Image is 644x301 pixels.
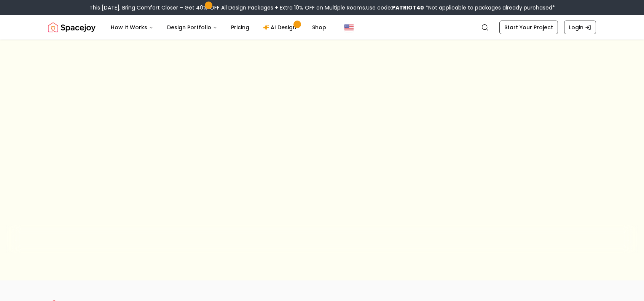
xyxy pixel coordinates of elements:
[225,20,255,35] a: Pricing
[306,20,332,35] a: Shop
[366,4,424,11] span: Use code:
[48,15,596,40] nav: Global
[105,20,332,35] nav: Main
[344,23,354,32] img: United States
[89,4,555,11] div: This [DATE], Bring Comfort Closer – Get 40% OFF All Design Packages + Extra 10% OFF on Multiple R...
[257,20,304,35] a: AI Design
[499,21,558,34] a: Start Your Project
[392,4,424,11] b: PATRIOT40
[161,20,223,35] button: Design Portfolio
[424,4,555,11] span: *Not applicable to packages already purchased*
[105,20,159,35] button: How It Works
[564,21,596,34] a: Login
[48,20,96,35] img: Spacejoy Logo
[48,20,96,35] a: Spacejoy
